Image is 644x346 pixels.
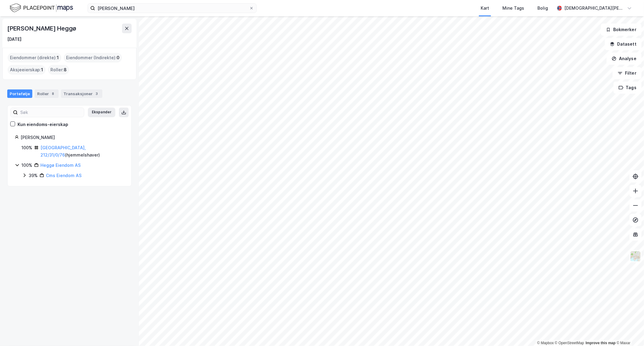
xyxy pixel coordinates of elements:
div: Transaksjoner [61,89,102,98]
button: Bokmerker [601,24,642,36]
button: Ekspander [88,108,115,117]
div: Kun eiendoms-eierskap [18,121,68,128]
div: [DATE] [7,36,21,43]
div: 100% [21,162,32,169]
div: Kontrollprogram for chat [614,317,644,346]
button: Filter [613,67,642,79]
a: Improve this map [586,341,616,345]
div: [PERSON_NAME] [21,134,124,141]
div: Roller [35,89,59,98]
iframe: Chat Widget [614,317,644,346]
div: Eiendommer (direkte) : [8,53,61,63]
div: Roller : [48,65,69,75]
button: Analyse [607,53,642,65]
div: ( hjemmelshaver ) [40,144,124,159]
img: logo.f888ab2527a4732fd821a326f86c7f29.svg [10,3,73,13]
a: Heggø Eiendom AS [40,163,81,168]
div: 39% [29,172,38,179]
span: 0 [117,54,120,61]
div: Portefølje [7,89,32,98]
a: [GEOGRAPHIC_DATA], 212/31/0/76 [40,145,86,157]
img: Z [630,251,641,262]
div: [DEMOGRAPHIC_DATA][PERSON_NAME] [564,5,625,12]
a: Cms Eiendom AS [46,173,82,178]
a: Mapbox [537,341,554,345]
div: Eiendommer (Indirekte) : [64,53,122,63]
div: 8 [50,91,56,97]
input: Søk [18,108,84,117]
span: 1 [57,54,59,61]
span: 1 [41,66,43,73]
div: Aksjeeierskap : [8,65,46,75]
span: 8 [64,66,67,73]
div: 100% [21,144,32,151]
button: Tags [614,82,642,94]
a: OpenStreetMap [555,341,584,345]
input: Søk på adresse, matrikkel, gårdeiere, leietakere eller personer [95,4,249,13]
button: Datasett [605,38,642,50]
div: Mine Tags [502,5,524,12]
div: [PERSON_NAME] Heggø [7,24,77,33]
div: Kart [481,5,489,12]
div: 3 [94,91,100,97]
div: Bolig [537,5,548,12]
